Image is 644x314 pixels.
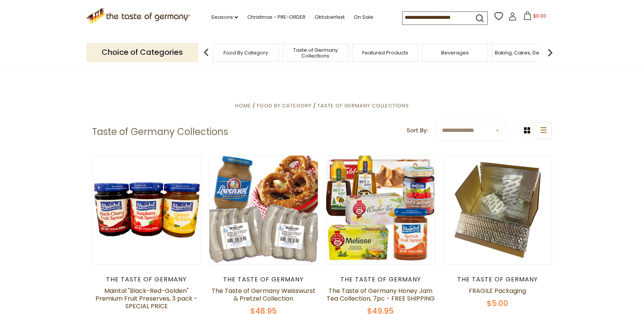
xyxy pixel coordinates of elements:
[495,50,554,56] a: Baking, Cakes, Desserts
[211,13,238,21] a: Seasons
[354,13,373,21] a: On Sale
[542,45,558,60] img: next arrow
[443,276,552,283] div: The Taste of Germany
[92,126,228,138] h1: Taste of Germany Collections
[315,13,345,21] a: Oktoberfest
[326,276,435,283] div: The Taste of Germany
[247,13,306,21] a: Christmas - PRE-ORDER
[533,13,546,19] span: $0.00
[327,286,435,303] a: The Taste of Germany Honey Jam Tea Collection, 7pc - FREE SHIPPING
[407,126,428,135] label: Sort By:
[326,156,435,264] img: The Taste of Germany Honey Jam Tea Collection, 7pc - FREE SHIPPING
[223,50,268,56] a: Food By Category
[257,102,312,109] a: Food By Category
[199,45,214,60] img: previous arrow
[209,156,318,264] img: The Taste of Germany Weisswurst & Pretzel Collection
[209,276,318,283] div: The Taste of Germany
[443,156,552,264] img: FRAGILE Packaging
[92,156,201,264] img: Maintal "Black-Red-Golden" Premium Fruit Preserves, 3 pack - SPECIAL PRICE
[317,102,409,109] a: Taste of Germany Collections
[235,102,251,109] a: Home
[92,276,201,283] div: The Taste of Germany
[285,47,346,59] a: Taste of Germany Collections
[441,50,469,56] a: Beverages
[86,43,198,62] p: Choice of Categories
[518,12,551,23] button: $0.00
[212,286,315,303] a: The Taste of Germany Weisswurst & Pretzel Collection
[487,298,508,309] span: $5.00
[362,50,408,56] a: Featured Products
[95,286,197,311] a: Maintal "Black-Red-Golden" Premium Fruit Preserves, 3 pack - SPECIAL PRICE
[469,286,526,295] a: FRAGILE Packaging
